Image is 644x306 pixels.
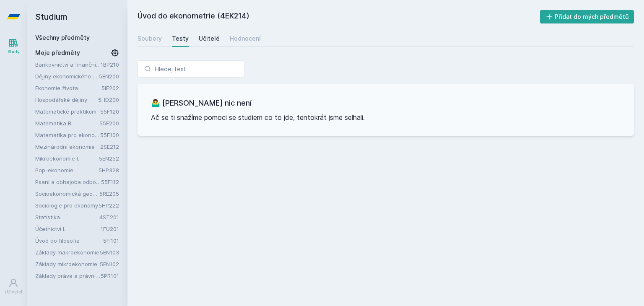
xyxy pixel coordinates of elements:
a: Statistika [35,213,99,221]
a: Mikroekonomie I. [35,154,99,163]
a: Sociologie pro ekonomy [35,201,99,210]
div: Uživatel [5,289,22,295]
a: 5EN102 [100,261,119,267]
div: Study [8,49,20,55]
h3: 🤷‍♂️ [PERSON_NAME] nic není [151,97,621,109]
a: Dějiny ekonomického myšlení [35,72,99,80]
a: 5EN200 [99,73,119,80]
div: Hodnocení [230,34,261,43]
a: Soubory [138,30,162,47]
a: 55F100 [100,132,119,138]
a: 2SE212 [100,143,119,150]
a: Matematika pro ekonomy (Matematika A) [35,131,100,139]
a: 4ST201 [99,214,119,220]
a: 55F200 [99,120,119,127]
a: Ekonomie života [35,84,101,92]
a: Matematické praktikum [35,107,100,116]
a: Bankovnictví a finanční instituce [35,60,101,69]
a: 5EN252 [99,155,119,162]
a: Study [2,34,25,59]
a: 5IE202 [101,85,119,91]
h2: Úvod do ekonometrie (4EK214) [138,10,540,23]
a: Matematika B [35,119,99,127]
a: 55F112 [101,179,119,185]
a: 5EN103 [100,249,119,256]
div: Testy [172,34,189,43]
a: Uživatel [2,274,25,299]
a: Mezinárodní ekonomie [35,143,100,151]
a: Hodnocení [230,30,261,47]
a: Úvod do filosofie [35,236,103,245]
div: Soubory [138,34,162,43]
a: 5HP328 [99,167,119,174]
a: 5HP222 [99,202,119,209]
a: Základy práva a právní nauky [35,272,101,280]
button: Přidat do mých předmětů [540,10,634,23]
p: Ač se ti snažíme pomoci se studiem co to jde, tentokrát jsme selhali. [151,112,621,122]
a: 5HD200 [98,96,119,103]
a: Všechny předměty [35,34,90,41]
a: 1FU201 [101,226,119,232]
a: 5FI101 [103,237,119,244]
a: 5PR101 [101,272,119,279]
a: Socioekonomická geografie [35,189,99,198]
a: Učitelé [199,30,220,47]
a: Psaní a obhajoba odborné práce [35,178,101,186]
div: Učitelé [199,34,220,43]
span: Moje předměty [35,49,80,57]
a: 5RE205 [99,190,119,197]
input: Hledej test [138,60,245,77]
a: Pop-ekonomie [35,166,99,174]
a: Základy mikroekonomie [35,260,100,268]
a: 55F120 [100,108,119,115]
a: Hospodářské dějiny [35,96,98,104]
a: Testy [172,30,189,47]
a: Účetnictví I. [35,225,101,233]
a: 1BP210 [101,61,119,68]
a: Základy makroekonomie [35,248,100,257]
